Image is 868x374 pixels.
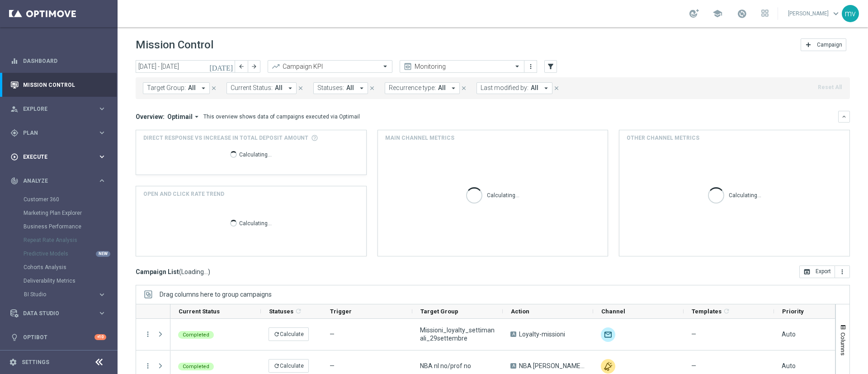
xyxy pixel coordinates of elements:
i: arrow_drop_down [449,84,458,92]
div: lightbulb Optibot +10 [10,334,107,341]
i: arrow_back [238,63,245,70]
button: close [210,83,218,93]
h3: Overview: [136,113,165,121]
span: Data Studio [23,311,98,316]
span: BI Studio [24,292,89,297]
button: arrow_forward [248,60,260,73]
a: Cohorts Analysis [24,264,94,271]
button: more_vert [144,362,152,370]
span: Plan [23,130,98,136]
i: arrow_drop_down [193,113,201,121]
span: Trigger [330,308,352,315]
div: Customer 360 [24,193,117,206]
span: keyboard_arrow_down [831,9,841,19]
div: Deliverability Metrics [24,274,117,288]
a: Optibot [23,325,94,349]
span: — [691,330,696,338]
i: arrow_drop_down [286,84,294,92]
h4: OPEN AND CLICK RATE TREND [143,190,224,198]
h1: Mission Control [136,38,213,52]
div: Repeat Rate Analysis [24,233,117,247]
span: Statuses: [317,84,344,92]
button: [DATE] [208,60,235,74]
i: more_vert [839,268,846,275]
i: play_circle_outline [10,153,19,161]
span: Priority [782,308,804,315]
span: Direct Response VS Increase In Total Deposit Amount [143,134,308,142]
a: Dashboard [23,49,106,73]
div: Optibot [10,325,106,349]
span: Current Status [179,308,220,315]
a: Mission Control [23,73,106,97]
span: All [275,84,283,92]
button: Data Studio keyboard_arrow_right [10,310,107,317]
i: keyboard_arrow_right [98,290,106,299]
span: Statuses [269,308,293,315]
span: Auto [782,331,796,338]
div: Cohorts Analysis [24,260,117,274]
i: trending_up [271,62,280,71]
button: person_search Explore keyboard_arrow_right [10,105,107,113]
button: keyboard_arrow_down [838,111,850,123]
button: close [297,83,305,93]
h4: Other channel metrics [627,134,699,142]
img: Other [601,359,615,374]
p: Calculating... [487,190,519,199]
i: filter_alt [547,62,555,71]
i: keyboard_arrow_right [98,176,106,185]
div: Dashboard [10,49,106,73]
div: Predictive Models [24,247,117,260]
span: school [712,9,722,19]
i: settings [9,358,17,366]
button: Current Status: All arrow_drop_down [226,82,297,94]
p: Calculating... [729,190,761,199]
div: BI Studio [24,292,98,297]
ng-select: Monitoring [400,60,524,73]
span: — [330,362,335,369]
span: A [510,363,516,369]
button: more_vert [835,265,850,278]
button: BI Studio keyboard_arrow_right [24,291,107,298]
i: refresh [274,363,280,369]
div: mv [842,5,859,22]
span: Completed [183,332,209,338]
div: This overview shows data of campaigns executed via Optimail [203,113,360,121]
img: Optimail [601,327,615,342]
span: Calculate column [722,306,730,316]
i: gps_fixed [10,129,19,137]
span: Columns [840,332,847,355]
input: Select date range [136,60,235,73]
span: — [691,362,696,370]
span: Loyalty-missioni [519,330,565,338]
i: refresh [723,308,730,315]
i: equalizer [10,57,19,65]
span: Optimail [167,113,193,121]
i: more_vert [144,330,152,338]
button: Last modified by: All arrow_drop_down [476,82,552,94]
div: Row Groups [160,291,272,298]
span: Target Group: [147,84,186,92]
i: close [553,85,560,91]
i: arrow_drop_down [358,84,366,92]
button: Mission Control [10,81,107,89]
span: Loading... [181,268,208,276]
div: Analyze [10,177,98,185]
ng-select: Campaign KPI [268,60,392,73]
i: lightbulb [10,333,19,341]
button: more_vert [526,61,535,72]
i: close [211,85,217,91]
p: Calculating... [239,150,272,158]
a: Marketing Plan Explorer [24,209,94,217]
button: add Campaign [801,38,846,51]
div: +10 [94,334,106,340]
span: ( [179,268,181,276]
button: close [460,83,468,93]
button: refreshCalculate [269,327,309,341]
colored-tag: Completed [178,330,214,339]
span: All [346,84,354,92]
i: refresh [295,308,302,315]
button: equalizer Dashboard [10,57,107,65]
